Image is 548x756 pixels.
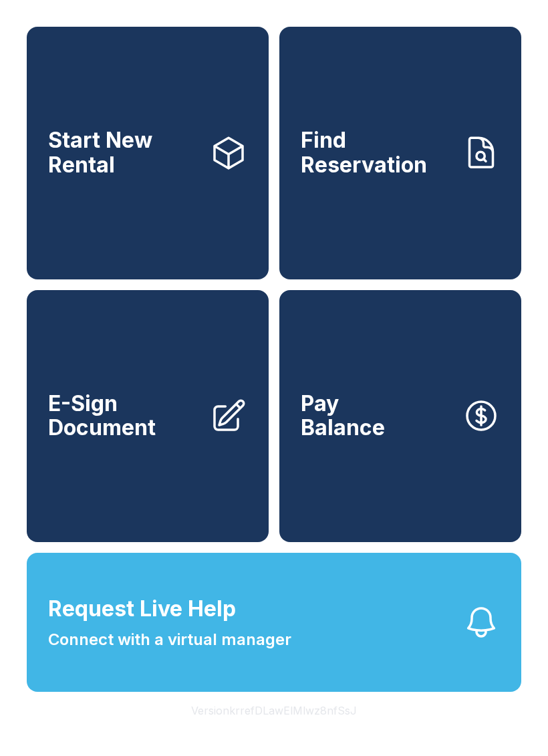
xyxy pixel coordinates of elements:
span: Connect with a virtual manager [48,628,291,652]
span: Start New Rental [48,128,199,177]
span: Find Reservation [301,128,452,177]
a: Start New Rental [27,27,269,279]
span: Request Live Help [48,593,236,625]
button: VersionkrrefDLawElMlwz8nfSsJ [180,692,368,729]
span: E-Sign Document [48,392,199,440]
button: PayBalance [279,290,521,543]
span: Pay Balance [301,392,385,440]
a: E-Sign Document [27,290,269,543]
a: Find Reservation [279,27,521,279]
button: Request Live HelpConnect with a virtual manager [27,553,521,692]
